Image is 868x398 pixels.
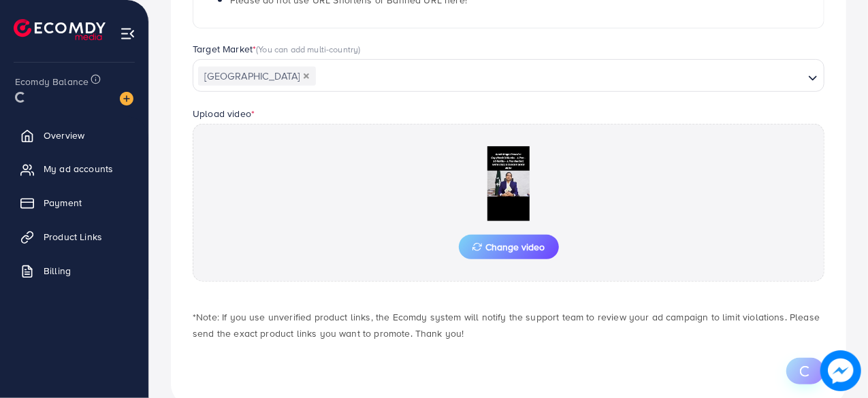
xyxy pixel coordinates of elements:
[472,242,545,252] span: Change video
[193,309,824,342] p: *Note: If you use unverified product links, the Ecomdy system will notify the support team to rev...
[10,122,138,149] a: Overview
[193,59,824,92] div: Search for option
[10,257,138,284] a: Billing
[303,73,310,80] button: Deselect Pakistan
[44,230,102,244] span: Product Links
[820,350,861,391] img: image
[256,43,360,55] span: (You can add multi-country)
[44,162,113,176] span: My ad accounts
[10,223,138,250] a: Product Links
[44,196,82,210] span: Payment
[459,235,559,259] button: Change video
[193,42,361,56] label: Target Market
[198,67,316,86] span: [GEOGRAPHIC_DATA]
[317,66,803,87] input: Search for option
[10,155,138,182] a: My ad accounts
[120,92,133,105] img: image
[14,19,106,40] img: logo
[44,264,71,278] span: Billing
[120,26,135,42] img: menu
[440,146,577,221] img: Preview Image
[44,129,84,142] span: Overview
[193,107,255,120] label: Upload video
[10,189,138,216] a: Payment
[15,75,89,88] span: Ecomdy Balance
